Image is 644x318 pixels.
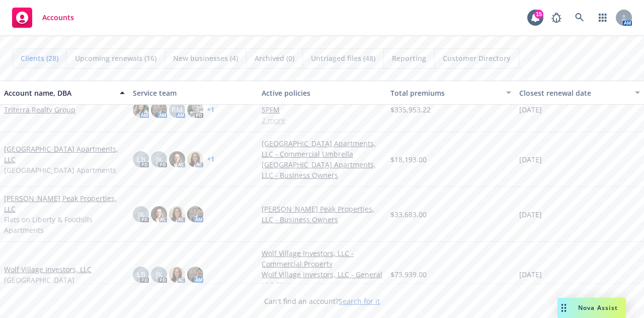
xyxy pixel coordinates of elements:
img: photo [187,206,203,222]
span: [DATE] [519,269,542,280]
span: Accounts [42,14,74,22]
span: Flats on Liberty & Foothills Apartments [4,214,125,235]
span: $335,953.22 [390,104,431,115]
div: 15 [534,10,543,19]
button: Closest renewal date [515,81,644,105]
div: Service team [133,88,254,98]
span: Clients (28) [21,53,58,63]
div: Drag to move [557,298,570,318]
a: Switch app [593,8,613,28]
a: Search for it [339,296,380,306]
img: photo [187,267,203,283]
a: + 1 [207,107,214,113]
div: Active policies [262,88,382,98]
a: [GEOGRAPHIC_DATA] Apartments, LLC [4,144,125,165]
span: Untriaged files (48) [311,53,375,63]
span: [DATE] [519,104,542,115]
span: LB [137,269,145,280]
img: photo [151,206,167,222]
div: Total premiums [390,88,500,98]
span: [DATE] [519,209,542,220]
img: photo [187,102,203,118]
a: Search [570,8,590,28]
span: $18,193.00 [390,154,427,165]
span: Upcoming renewals (16) [75,53,156,63]
img: photo [169,151,185,167]
span: Reporting [392,53,426,63]
span: Customer Directory [443,53,511,63]
button: Active policies [258,81,386,105]
div: Account name, DBA [4,88,114,98]
a: [PERSON_NAME] Peak Properties, LLC - Business Owners [262,204,382,225]
img: photo [169,206,185,222]
a: [GEOGRAPHIC_DATA] Apartments, LLC - Commercial Umbrella [262,138,382,159]
span: $33,683.00 [390,209,427,220]
button: Nova Assist [557,298,626,318]
span: [DATE] [519,154,542,165]
a: Report a Bug [546,8,567,28]
a: Triterra Realty Group [4,104,75,115]
a: 2 more [262,115,382,125]
span: Can't find an account? [264,296,380,306]
span: [GEOGRAPHIC_DATA] [4,275,74,285]
a: Wolf Village Investors, LLC - Commercial Property [262,248,382,269]
a: [GEOGRAPHIC_DATA] Apartments, LLC - Business Owners [262,159,382,180]
img: photo [169,267,185,283]
img: photo [187,151,203,167]
button: Service team [129,81,258,105]
button: Total premiums [386,81,515,105]
img: photo [151,102,167,118]
img: photo [133,102,149,118]
div: Closest renewal date [519,88,629,98]
a: [PERSON_NAME] Peak Properties, LLC [4,193,125,214]
a: Wolf Village Investors, LLC [4,264,92,275]
span: New businesses (4) [173,53,238,63]
span: $73,939.00 [390,269,427,280]
span: JK [138,209,144,220]
span: LB [137,154,145,165]
span: [GEOGRAPHIC_DATA] Apartments [4,165,116,175]
span: Archived (0) [255,53,294,63]
span: JK [156,269,163,280]
a: SPFM [262,104,382,115]
span: RM [172,104,183,115]
a: Wolf Village Investors, LLC - General Liability [262,269,382,290]
span: JK [156,154,163,165]
a: + 1 [207,156,214,162]
a: Accounts [8,4,78,32]
span: Nova Assist [578,303,618,312]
